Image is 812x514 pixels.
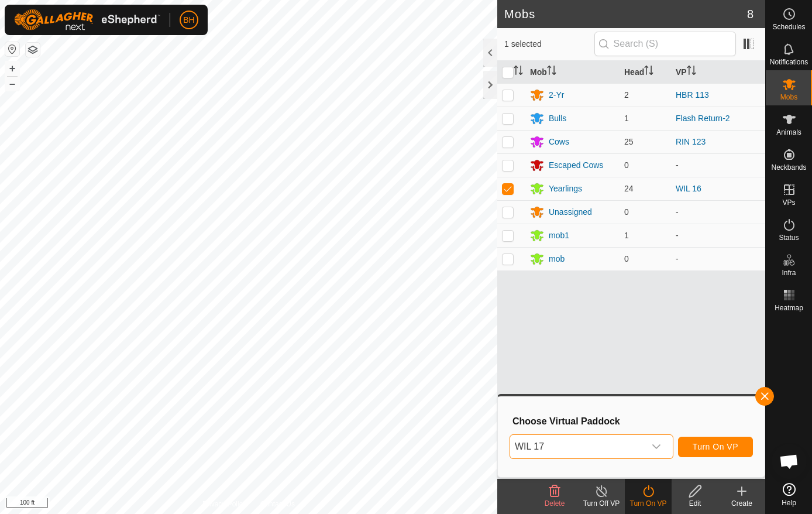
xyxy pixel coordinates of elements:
span: Schedules [772,23,805,30]
a: WIL 16 [676,184,701,193]
span: Mobs [780,94,797,101]
span: Status [779,234,799,241]
span: 0 [624,207,629,217]
div: dropdown trigger [645,435,668,458]
h3: Choose Virtual Paddock [512,416,753,427]
div: 2-Yr [549,89,564,101]
span: 0 [624,160,629,170]
span: 1 [624,114,629,123]
span: 0 [624,254,629,263]
p-sorticon: Activate to sort [687,67,696,77]
div: Turn Off VP [578,498,625,509]
div: Escaped Cows [549,159,603,172]
span: Turn On VP [693,442,738,451]
a: Contact Us [260,499,295,509]
a: Privacy Policy [202,499,246,509]
th: Mob [525,61,620,84]
span: Delete [545,499,565,508]
img: Gallagher Logo [14,9,160,30]
div: Bulls [549,112,566,125]
div: mob1 [549,229,569,242]
span: 2 [624,90,629,100]
span: Neckbands [771,164,806,171]
button: Turn On VP [678,437,753,457]
p-sorticon: Activate to sort [514,67,523,77]
p-sorticon: Activate to sort [547,67,556,77]
span: 1 selected [504,38,594,50]
p-sorticon: Activate to sort [644,67,653,77]
a: Open chat [772,444,807,479]
span: 8 [747,5,753,23]
span: Infra [782,269,796,276]
td: - [671,247,765,270]
button: Map Layers [26,43,40,57]
div: Yearlings [549,183,582,195]
span: 24 [624,184,634,193]
div: Turn On VP [625,498,672,509]
td: - [671,224,765,247]
th: VP [671,61,765,84]
span: Heatmap [775,304,803,311]
a: HBR 113 [676,90,709,100]
div: Create [718,498,765,509]
div: Unassigned [549,206,592,218]
div: Cows [549,136,569,148]
button: – [5,77,19,91]
span: BH [183,14,194,26]
button: Reset Map [5,42,19,56]
td: - [671,200,765,224]
span: Notifications [770,59,808,66]
a: RIN 123 [676,137,706,146]
span: 25 [624,137,634,146]
div: Edit [672,498,718,509]
input: Search (S) [594,32,736,56]
th: Head [620,61,671,84]
span: Help [782,499,796,506]
span: 1 [624,231,629,240]
td: - [671,153,765,177]
a: Help [766,478,812,511]
div: mob [549,253,565,265]
h2: Mobs [504,7,747,21]
a: Flash Return-2 [676,114,730,123]
button: + [5,61,19,76]
span: VPs [782,199,795,206]
span: Animals [776,129,801,136]
span: WIL 17 [510,435,645,458]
